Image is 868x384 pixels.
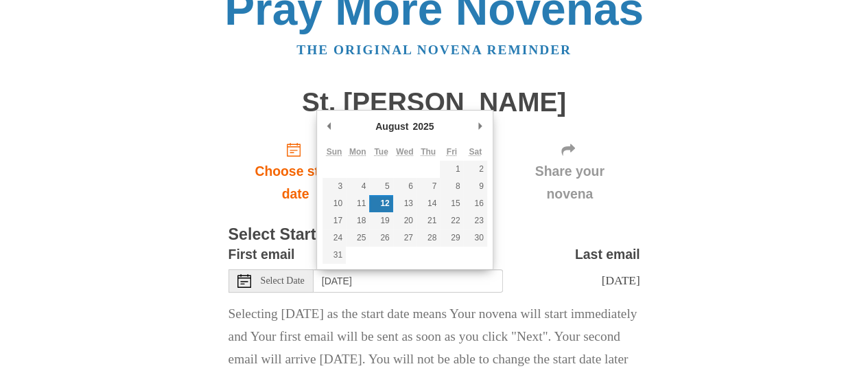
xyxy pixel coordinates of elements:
[410,116,436,137] div: 2025
[369,212,392,229] button: 19
[327,147,342,157] abbr: Sunday
[393,229,417,247] button: 27
[440,212,463,229] button: 22
[513,160,626,205] span: Share your novena
[421,147,436,157] abbr: Thursday
[440,229,463,247] button: 29
[228,131,363,212] a: Choose start date
[228,243,295,266] label: First email
[393,178,417,195] button: 6
[393,212,417,229] button: 20
[346,178,369,195] button: 4
[322,116,336,137] button: Previous Month
[396,147,413,157] abbr: Wednesday
[500,131,640,212] div: Click "Next" to confirm your start date first.
[463,178,486,195] button: 9
[601,273,640,287] span: [DATE]
[463,212,486,229] button: 23
[463,161,486,178] button: 2
[369,229,392,247] button: 26
[417,212,440,229] button: 21
[346,195,369,212] button: 11
[228,303,640,371] p: Selecting [DATE] as the start date means Your novena will start immediately and Your first email ...
[373,116,410,137] div: August
[322,195,346,212] button: 10
[242,160,349,205] span: Choose start date
[228,226,640,244] h3: Select Start Date
[322,212,346,229] button: 17
[346,229,369,247] button: 25
[296,43,572,57] a: The original novena reminder
[369,178,392,195] button: 5
[440,178,463,195] button: 8
[228,88,640,117] h1: St. [PERSON_NAME]
[314,269,503,293] input: Use the arrow keys to pick a date
[261,276,305,286] span: Select Date
[417,178,440,195] button: 7
[322,229,346,247] button: 24
[447,147,457,157] abbr: Friday
[463,229,486,247] button: 30
[440,161,463,178] button: 1
[346,212,369,229] button: 18
[322,178,346,195] button: 3
[417,229,440,247] button: 28
[417,195,440,212] button: 14
[393,195,417,212] button: 13
[374,147,388,157] abbr: Tuesday
[440,195,463,212] button: 15
[322,247,346,264] button: 31
[349,147,366,157] abbr: Monday
[369,195,392,212] button: 12
[575,243,640,266] label: Last email
[463,195,486,212] button: 16
[473,116,487,137] button: Next Month
[469,147,482,157] abbr: Saturday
